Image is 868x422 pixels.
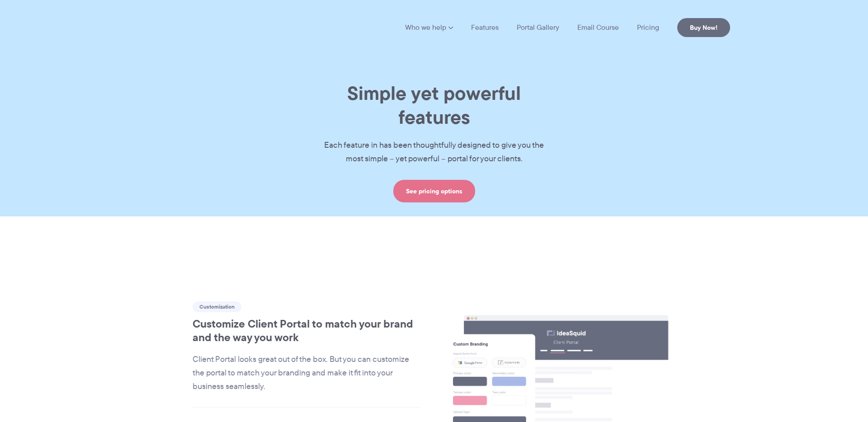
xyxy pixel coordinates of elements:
a: Email Course [577,24,619,31]
a: Who we help [405,24,453,31]
h2: Customize Client Portal to match your brand and the way you work [193,317,421,344]
a: Buy Now! [677,18,730,37]
a: Features [471,24,499,31]
a: Portal Gallery [517,24,559,31]
span: Customization [193,301,241,312]
h1: Simple yet powerful features [310,81,558,129]
p: Client Portal looks great out of the box. But you can customize the portal to match your branding... [193,353,421,394]
a: Pricing [637,24,659,31]
a: See pricing options [393,180,475,202]
p: Each feature in has been thoughtfully designed to give you the most simple – yet powerful – porta... [310,139,558,166]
